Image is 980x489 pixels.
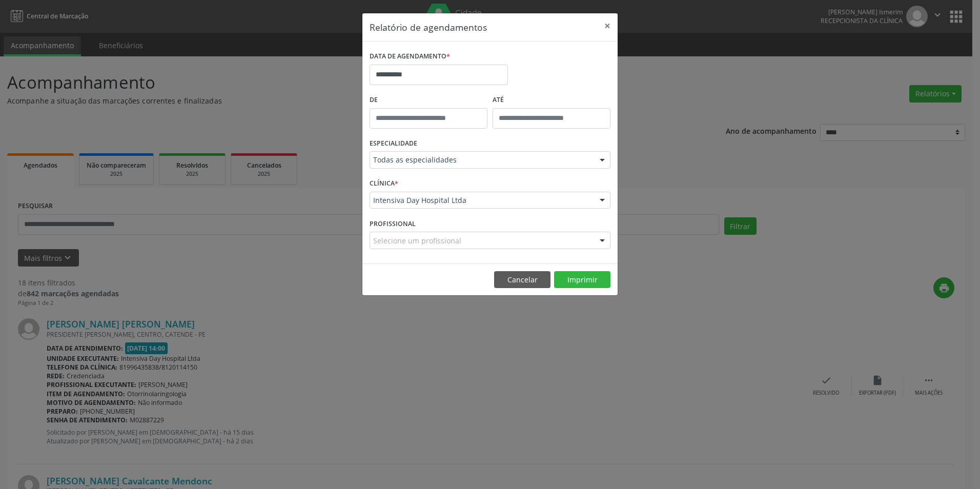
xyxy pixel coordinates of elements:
span: Todas as especialidades [373,155,589,165]
label: PROFISSIONAL [370,216,416,232]
span: Intensiva Day Hospital Ltda [373,195,589,206]
label: DATA DE AGENDAMENTO [370,49,450,65]
label: CLÍNICA [370,176,398,192]
button: Close [597,13,618,38]
button: Imprimir [554,271,610,289]
span: Selecione um profissional [373,235,461,246]
label: ESPECIALIDADE [370,136,417,152]
button: Cancelar [494,271,550,289]
label: ATÉ [493,92,610,108]
h5: Relatório de agendamentos [370,21,487,34]
label: De [370,92,487,108]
